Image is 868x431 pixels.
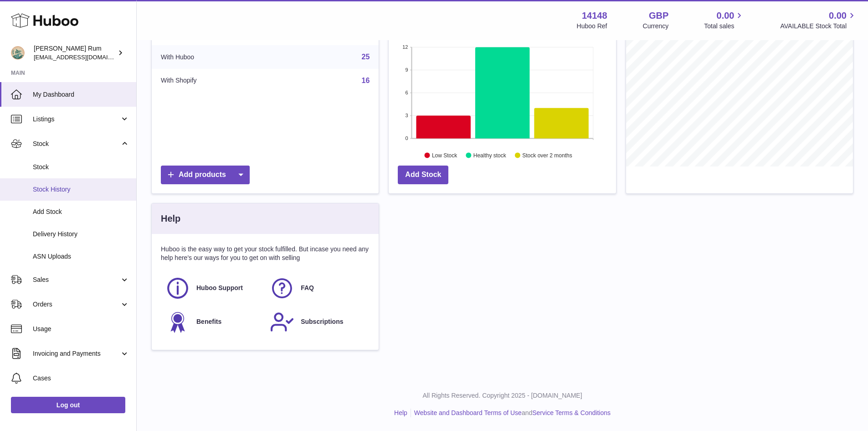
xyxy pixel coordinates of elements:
[196,284,243,292] span: Huboo Support
[33,163,129,171] span: Stock
[165,310,261,334] a: Benefits
[301,284,314,292] span: FAQ
[161,245,370,262] p: Huboo is the easy way to get your stock fulfilled. But incase you need any help here's our ways f...
[33,374,129,383] span: Cases
[403,44,408,50] text: 12
[270,276,365,301] a: FAQ
[473,152,507,158] text: Healthy stock
[11,397,125,413] a: Log out
[152,69,274,93] td: With Shopify
[780,22,857,31] span: AVAILABLE Stock Total
[829,10,847,22] span: 0.00
[704,22,745,31] span: Total sales
[33,90,129,99] span: My Dashboard
[432,152,457,158] text: Low Stock
[414,409,522,416] a: Website and Dashboard Terms of Use
[582,10,607,22] strong: 14148
[33,325,129,333] span: Usage
[523,152,572,158] text: Stock over 2 months
[11,46,25,60] img: mail@bartirum.wales
[301,317,343,326] span: Subscriptions
[406,135,408,141] text: 0
[406,67,408,73] text: 9
[165,276,261,301] a: Huboo Support
[398,166,448,184] a: Add Stock
[704,10,745,31] a: 0.00 Total sales
[161,166,250,184] a: Add products
[144,391,861,400] p: All Rights Reserved. Copyright 2025 - [DOMAIN_NAME]
[577,22,607,31] div: Huboo Ref
[394,409,407,416] a: Help
[406,113,408,118] text: 3
[196,317,221,326] span: Benefits
[34,53,134,61] span: [EMAIL_ADDRESS][DOMAIN_NAME]
[643,22,669,31] div: Currency
[270,310,365,334] a: Subscriptions
[362,53,370,61] a: 25
[780,10,857,31] a: 0.00 AVAILABLE Stock Total
[33,140,120,148] span: Stock
[362,77,370,84] a: 16
[411,409,611,417] li: and
[33,185,129,194] span: Stock History
[33,208,129,216] span: Add Stock
[33,252,129,261] span: ASN Uploads
[649,10,668,22] strong: GBP
[152,45,274,69] td: With Huboo
[33,275,120,284] span: Sales
[532,409,611,416] a: Service Terms & Conditions
[34,44,116,62] div: [PERSON_NAME] Rum
[33,349,120,358] span: Invoicing and Payments
[406,90,408,95] text: 6
[33,300,120,309] span: Orders
[33,230,129,239] span: Delivery History
[33,115,120,124] span: Listings
[161,213,180,225] h3: Help
[717,10,734,22] span: 0.00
